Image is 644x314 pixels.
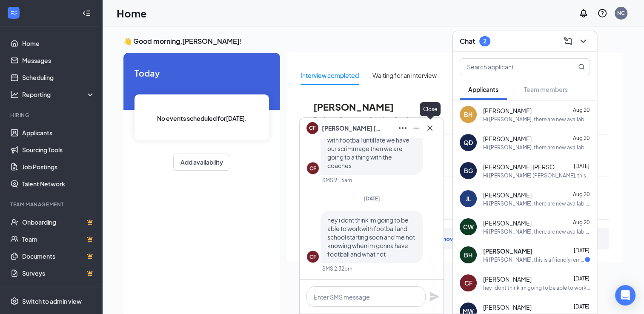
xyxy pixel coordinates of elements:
svg: Minimize [411,123,421,133]
svg: ChevronDown [578,36,588,46]
h3: 👋 Good morning, [PERSON_NAME] ! [123,37,623,46]
span: Aug 20 [573,191,590,197]
span: [PERSON_NAME] [483,303,532,311]
svg: ComposeMessage [563,36,573,46]
svg: Ellipses [398,123,408,133]
div: Hi [PERSON_NAME], there are new availabilities for an interview. This is a reminder to schedule y... [483,144,590,151]
a: TeamCrown [22,231,95,248]
div: Hi [PERSON_NAME], there are new availabilities for an interview. This is a reminder to schedule y... [483,228,590,235]
span: hey i dont think im going to be able to workwith football and school starting soon and me not kno... [327,216,415,258]
h3: Chat [460,37,475,46]
button: Add availability [173,154,230,171]
button: ChevronDown [576,34,590,48]
p: Openers - Cashier / Service [338,115,415,123]
div: SMS 9:16am [322,177,352,184]
div: NC [617,9,625,17]
div: Open Intercom Messenger [615,285,635,305]
div: BG [464,166,473,175]
span: [PERSON_NAME] [483,219,532,227]
div: Hi [PERSON_NAME] [PERSON_NAME], this is a friendly reminder. Your meeting with [PERSON_NAME] for ... [483,172,590,179]
svg: Settings [10,297,19,305]
a: Scheduling [22,69,95,86]
svg: Plane [429,291,439,302]
span: Today [135,66,269,80]
div: Interview completed [301,71,359,80]
svg: QuestionInfo [597,8,607,18]
div: Close [420,102,441,116]
span: [DATE] [574,247,590,254]
svg: WorkstreamLogo [9,9,18,17]
p: Position: [313,115,338,123]
span: [PERSON_NAME] [483,275,532,283]
div: CF [309,253,316,260]
span: [DATE] [574,163,590,169]
button: Minimize [409,121,423,135]
span: [PERSON_NAME] [PERSON_NAME] [322,123,381,133]
svg: Cross [425,123,435,133]
a: Talent Network [22,175,95,192]
div: Switch to admin view [22,297,82,305]
button: ComposeMessage [561,34,575,48]
span: [PERSON_NAME] [483,134,532,143]
div: SMS 2:32pm [322,265,352,272]
span: [PERSON_NAME] [313,101,407,112]
div: Hi [PERSON_NAME], there are new availabilities for an interview. This is a reminder to schedule y... [483,116,590,123]
input: Search applicant [460,59,561,75]
div: Hi [PERSON_NAME], this is a friendly reminder. Your meeting with Taco Bell for Day Shift: Food Pr... [483,256,585,263]
span: [DATE] [574,303,590,310]
a: Messages [22,52,95,69]
a: Applicants [22,124,95,141]
span: Aug 20 [573,219,590,226]
span: Team members [524,86,568,93]
div: CF [464,279,472,287]
div: Waiting for an interview [372,71,437,80]
span: [PERSON_NAME] [483,106,532,115]
div: Hi [PERSON_NAME], there are new availabilities for an interview. This is a reminder to schedule y... [483,200,590,207]
div: 2 [483,37,487,45]
h1: Home [117,6,147,20]
a: Sourcing Tools [22,141,95,158]
div: QD [464,138,473,147]
a: Job Postings [22,158,95,175]
span: [DATE] [364,195,380,202]
div: CW [463,223,474,231]
button: Cross [423,121,437,135]
div: Team Management [10,201,93,208]
svg: Collapse [82,9,91,17]
span: Applicants [468,86,498,93]
svg: MagnifyingGlass [578,63,585,70]
div: BH [464,251,472,259]
span: [PERSON_NAME] [PERSON_NAME] [483,163,560,171]
a: SurveysCrown [22,265,95,282]
div: CF [309,165,316,172]
a: DocumentsCrown [22,248,95,265]
svg: Notifications [578,8,589,18]
span: No events scheduled for [DATE] . [157,114,247,123]
span: [PERSON_NAME] [483,191,532,199]
button: Ellipses [396,121,409,135]
a: Home [22,35,95,52]
svg: Analysis [10,90,19,99]
div: hey i dont think im going to be able to workwith football and school starting soon and me not kno... [483,284,590,291]
span: [DATE] [574,275,590,282]
div: Reporting [22,90,95,99]
div: BH [464,110,472,119]
div: JL [466,194,471,203]
span: [PERSON_NAME] [483,247,532,255]
div: Hiring [10,111,93,119]
a: OnboardingCrown [22,214,95,231]
span: Aug 20 [573,135,590,141]
span: Aug 20 [573,107,590,113]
